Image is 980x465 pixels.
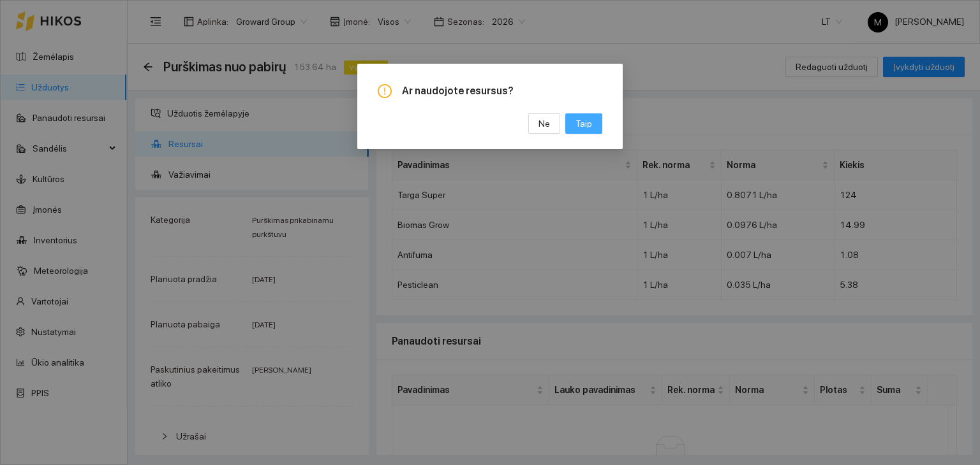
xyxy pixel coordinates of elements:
[538,117,550,131] span: Ne
[565,113,602,134] button: Taip
[378,84,392,98] span: exclamation-circle
[528,113,560,134] button: Ne
[575,117,592,131] span: Taip
[402,84,602,98] span: Ar naudojote resursus?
